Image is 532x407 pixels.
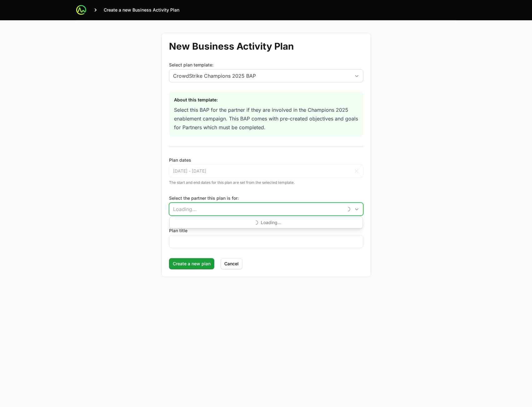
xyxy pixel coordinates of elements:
button: CrowdStrike Champions 2025 BAP [169,70,363,82]
div: CrowdStrike Champions 2025 BAP [173,72,351,80]
label: Select the partner this plan is for: [169,195,363,201]
button: Cancel [221,258,242,269]
label: Select plan template: [169,62,363,68]
span: Create a new plan [173,260,211,267]
input: Loading... [169,203,343,215]
span: Loading... [170,217,363,228]
button: Create a new plan [169,258,214,269]
p: Plan dates [169,157,363,163]
span: Create a new Business Activity Plan [104,7,179,13]
div: Close [351,203,363,215]
p: The start and end dates for this plan are set from the selected template. [169,180,363,185]
img: ActivitySource [76,5,86,15]
div: About this template: [174,97,358,103]
span: Cancel [224,260,239,267]
label: Plan title [169,228,187,234]
div: Select this BAP for the partner if they are involved in the Champions 2025 enablement campaign. T... [174,105,358,132]
h1: New Business Activity Plan [169,41,363,52]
